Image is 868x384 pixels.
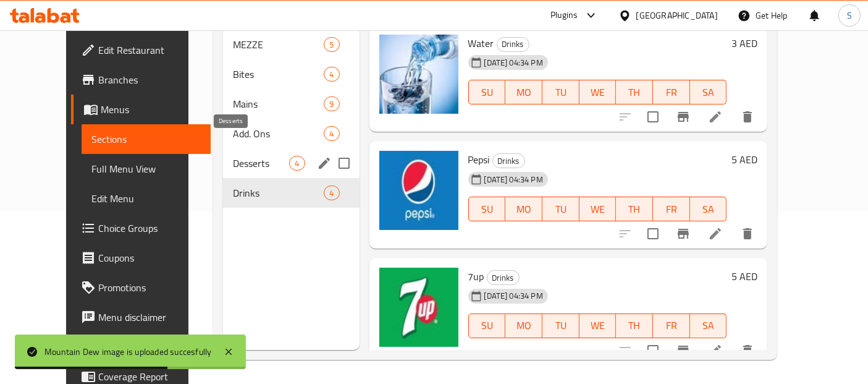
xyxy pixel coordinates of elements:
span: MO [510,200,537,218]
span: SU [474,317,501,335]
span: TU [547,200,575,218]
a: Coupons [71,243,211,273]
button: delete [733,336,762,365]
button: TH [616,197,653,221]
div: Mountain Dew image is uploaded succesfully [44,345,211,359]
span: TU [547,317,575,335]
span: MO [510,317,537,335]
a: Branches [71,65,211,95]
a: Sections [82,124,211,154]
span: Full Menu View [91,161,201,176]
span: Choice Groups [98,221,201,236]
span: [DATE] 04:34 PM [479,57,548,69]
div: Drinks [497,37,529,52]
span: [DATE] 04:34 PM [479,174,548,186]
span: Select to update [640,104,666,130]
span: MO [510,83,537,101]
button: MO [505,80,542,105]
div: Bites4 [223,59,359,89]
div: items [289,156,305,171]
a: Upsell [71,332,211,362]
h6: 3 AED [731,35,757,52]
div: Plugins [550,8,578,23]
span: 9 [324,98,339,110]
button: TH [616,314,653,338]
button: WE [579,80,617,105]
div: Drinks4 [223,178,359,208]
span: 4 [324,69,339,80]
span: WE [584,200,612,218]
span: TH [621,83,648,101]
span: Branches [98,72,201,87]
span: FR [658,83,685,101]
span: Add. Ons [233,126,324,141]
a: Promotions [71,273,211,302]
span: [DATE] 04:34 PM [479,290,548,302]
span: Drinks [497,37,529,51]
span: S [847,9,852,22]
span: Menus [101,102,201,117]
button: SA [690,80,727,105]
button: delete [733,102,762,132]
span: Pepsi [468,150,490,169]
span: Water [468,34,494,53]
span: SA [695,200,722,218]
h6: 5 AED [731,151,757,168]
button: TU [542,314,579,338]
span: 4 [324,187,339,199]
a: Edit Menu [82,184,211,213]
button: SA [690,197,727,221]
button: SU [468,80,506,105]
button: Branch-specific-item [668,336,698,365]
button: Branch-specific-item [668,219,698,249]
img: Water [379,35,458,114]
button: TU [542,197,579,221]
span: Drinks [233,186,324,200]
button: SU [468,197,506,221]
button: FR [653,314,690,338]
span: SA [695,83,722,101]
div: Mains9 [223,89,359,119]
a: Edit menu item [708,343,723,358]
span: SU [474,200,501,218]
button: WE [579,197,617,221]
button: TU [542,80,579,105]
div: Desserts4edit [223,148,359,178]
span: SU [474,83,501,101]
button: SA [690,314,727,338]
a: Choice Groups [71,213,211,243]
span: Sections [91,132,201,147]
span: FR [658,317,685,335]
button: delete [733,219,762,249]
span: SA [695,317,722,335]
span: WE [584,317,612,335]
a: Menu disclaimer [71,302,211,332]
a: Full Menu View [82,154,211,184]
span: TH [621,317,648,335]
span: 7up [468,267,484,286]
button: MO [505,314,542,338]
span: Coupons [98,250,201,265]
button: WE [579,314,617,338]
h6: 5 AED [731,268,757,285]
span: Select to update [640,221,666,247]
button: MO [505,197,542,221]
span: 5 [324,39,339,51]
button: Branch-specific-item [668,102,698,132]
span: Select to update [640,338,666,364]
span: TU [547,83,575,101]
img: 7up [379,268,458,347]
div: items [324,37,339,52]
a: Menus [71,95,211,124]
button: FR [653,80,690,105]
span: Desserts [233,156,289,171]
span: FR [658,200,685,218]
span: Drinks [493,154,525,168]
span: 4 [324,128,339,140]
a: Edit menu item [708,226,723,241]
div: items [324,186,339,200]
div: [GEOGRAPHIC_DATA] [636,9,718,22]
span: WE [584,83,612,101]
div: Drinks [492,153,525,168]
span: Menu disclaimer [98,310,201,325]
